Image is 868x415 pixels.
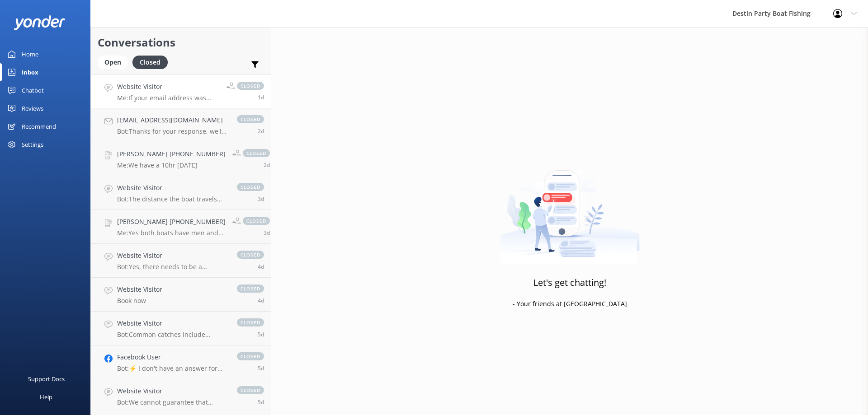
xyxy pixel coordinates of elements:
div: Recommend [22,117,56,135]
a: Website VisitorBook nowclosed4d [91,278,271,312]
h4: [PERSON_NAME] [PHONE_NUMBER] [117,149,226,159]
p: Me: Yes both boats have men and women's bathrooms and ac cabins. [117,229,226,237]
span: closed [237,183,264,191]
span: Aug 21 2025 05:03pm (UTC -05:00) America/Cancun [258,263,264,270]
a: [EMAIL_ADDRESS][DOMAIN_NAME]Bot:Thanks for your response, we'll get back to you as soon as we can... [91,108,271,142]
span: closed [243,149,270,157]
span: Aug 21 2025 01:32pm (UTC -05:00) America/Cancun [258,297,264,304]
p: Me: If your email address was typed in correctly, the confirmation was emailed to you. If you did... [117,94,220,102]
p: Bot: Thanks for your response, we'll get back to you as soon as we can during opening hours. [117,127,228,135]
a: Open [98,57,132,67]
h2: Conversations [98,34,264,51]
p: Bot: Common catches include snapper, grouper, triggerfish, cobia, and amberjack, with occasional ... [117,331,228,339]
span: closed [237,386,264,394]
h3: Let's get chatting! [533,275,606,290]
p: Bot: ⚡ I don't have an answer for that in my knowledge base. Please try and rephrase your questio... [117,364,228,373]
h4: Website Visitor [117,251,228,261]
span: Aug 20 2025 05:24pm (UTC -05:00) America/Cancun [258,331,264,338]
div: Chatbot [22,81,44,99]
a: Website VisitorMe:If your email address was typed in correctly, the confirmation was emailed to y... [91,75,271,108]
h4: Facebook User [117,352,228,362]
div: Home [22,45,38,63]
p: Bot: The distance the boat travels out to sea depends on the length of the fishing trip and sea c... [117,195,228,203]
h4: Website Visitor [117,284,162,294]
p: Bot: We cannot guarantee that everyone will catch a fish, as it is called fishing and not catchin... [117,398,228,406]
h4: Website Visitor [117,183,228,193]
h4: Website Visitor [117,318,228,328]
a: [PERSON_NAME] [PHONE_NUMBER]Me:We have a 10hr [DATE]closed2d [91,142,271,176]
div: Settings [22,135,43,154]
span: Aug 23 2025 07:57am (UTC -05:00) America/Cancun [258,195,264,203]
a: [PERSON_NAME] [PHONE_NUMBER]Me:Yes both boats have men and women's bathrooms and ac cabins.closed3d [91,210,271,244]
h4: [PERSON_NAME] [PHONE_NUMBER] [117,217,226,227]
span: closed [237,318,264,326]
h4: Website Visitor [117,386,228,396]
a: Website VisitorBot:Common catches include snapper, grouper, triggerfish, cobia, and amberjack, wi... [91,312,271,345]
a: Facebook UserBot:⚡ I don't have an answer for that in my knowledge base. Please try and rephrase ... [91,345,271,379]
p: Bot: Yes, there needs to be a minimum of 20 passengers for the boat to leave the dock. [117,263,228,271]
div: Inbox [22,63,38,81]
span: Aug 23 2025 04:25pm (UTC -05:00) America/Cancun [258,127,264,135]
img: artwork of a man stealing a conversation from at giant smartphone [500,151,640,264]
span: Aug 25 2025 11:09am (UTC -05:00) America/Cancun [258,93,264,101]
span: closed [237,82,264,90]
span: closed [243,217,270,225]
div: Help [40,388,52,406]
span: closed [237,284,264,293]
span: Aug 20 2025 12:19pm (UTC -05:00) America/Cancun [258,364,264,372]
a: Website VisitorBot:The distance the boat travels out to sea depends on the length of the fishing ... [91,176,271,210]
span: Aug 23 2025 02:53pm (UTC -05:00) America/Cancun [264,161,270,169]
span: closed [237,115,264,123]
span: Aug 20 2025 12:11pm (UTC -05:00) America/Cancun [258,398,264,406]
div: Open [98,56,128,69]
div: Closed [132,56,168,69]
p: Me: We have a 10hr [DATE] [117,161,226,169]
span: closed [237,251,264,259]
span: Aug 23 2025 05:19am (UTC -05:00) America/Cancun [264,229,270,237]
p: Book now [117,297,162,305]
h4: [EMAIL_ADDRESS][DOMAIN_NAME] [117,115,228,125]
span: closed [237,352,264,360]
a: Website VisitorBot:Yes, there needs to be a minimum of 20 passengers for the boat to leave the do... [91,244,271,278]
p: - Your friends at [GEOGRAPHIC_DATA] [513,299,627,309]
a: Closed [132,57,172,67]
a: Website VisitorBot:We cannot guarantee that everyone will catch a fish, as it is called fishing a... [91,379,271,413]
div: Support Docs [28,370,65,388]
img: yonder-white-logo.png [14,15,66,30]
div: Reviews [22,99,43,117]
h4: Website Visitor [117,82,220,92]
